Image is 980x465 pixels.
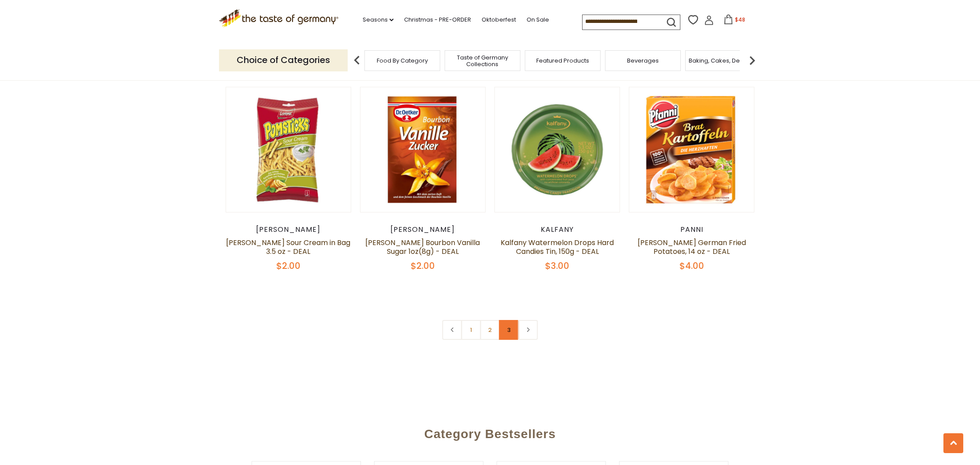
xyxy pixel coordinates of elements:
[629,87,754,212] img: Pfanni Bratkartoffeln German Fried Potatoes, 14 oz - DEAL
[679,260,704,272] span: $4.00
[480,320,500,340] a: 2
[495,87,620,212] img: Kalfany Watermelon Drops Hard Candies Tin, 150g - DEAL
[377,57,428,64] a: Food By Category
[184,414,796,450] div: Category Bestsellers
[226,225,351,234] div: [PERSON_NAME]
[494,225,620,234] div: Kalfany
[629,225,754,234] div: Panni
[365,238,480,257] a: [PERSON_NAME] Bourbon Vanilla Sugar 1oz(8g) - DEAL
[404,15,471,25] a: Christmas - PRE-ORDER
[219,49,348,71] p: Choice of Categories
[716,15,753,28] button: $48
[689,57,757,64] a: Baking, Cakes, Desserts
[501,238,614,257] a: Kalfany Watermelon Drops Hard Candies Tin, 150g - DEAL
[411,260,435,272] span: $2.00
[226,238,350,257] a: [PERSON_NAME] Sour Cream in Bag 3.5 oz - DEAL
[735,16,745,23] span: $48
[348,52,366,69] img: previous arrow
[276,260,301,272] span: $2.00
[360,87,485,212] img: Dr. Oetker Bourbon Vanilla Sugar 1oz(8g) - DEAL
[226,87,351,212] img: Lorenz Pomsticks Sour Cream in Bag 3.5 oz - DEAL
[545,260,569,272] span: $3.00
[447,54,518,67] a: Taste of Germany Collections
[482,15,516,25] a: Oktoberfest
[461,320,481,340] a: 1
[527,15,549,25] a: On Sale
[536,57,589,64] a: Featured Products
[499,320,519,340] a: 3
[743,52,761,69] img: next arrow
[638,238,746,257] a: [PERSON_NAME] German Fried Potatoes, 14 oz - DEAL
[360,225,486,234] div: [PERSON_NAME]
[363,15,393,25] a: Seasons
[627,57,659,64] a: Beverages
